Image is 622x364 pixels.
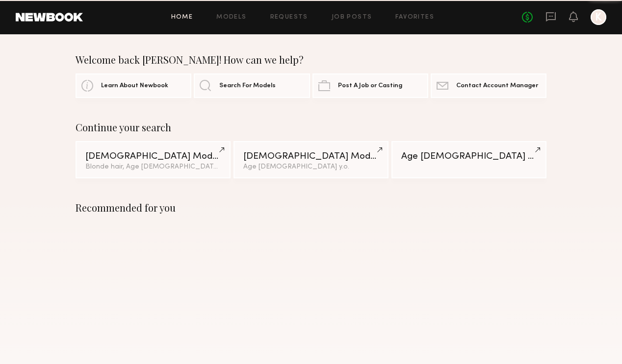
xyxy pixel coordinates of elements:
[243,152,379,161] div: [DEMOGRAPHIC_DATA] Models
[219,83,276,89] span: Search For Models
[85,164,221,170] div: Blonde hair, Age [DEMOGRAPHIC_DATA] y.o.
[431,73,546,98] a: Contact Account Manager
[76,73,191,98] a: Learn About Newbook
[338,83,402,89] span: Post A Job or Casting
[194,73,310,98] a: Search For Models
[216,14,246,21] a: Models
[332,14,372,21] a: Job Posts
[456,83,538,89] span: Contact Account Manager
[76,202,546,214] div: Recommended for you
[233,141,389,178] a: [DEMOGRAPHIC_DATA] ModelsAge [DEMOGRAPHIC_DATA] y.o.
[591,9,606,25] a: K
[401,152,537,161] div: Age [DEMOGRAPHIC_DATA] y.o.
[391,141,546,178] a: Age [DEMOGRAPHIC_DATA] y.o.
[76,54,546,66] div: Welcome back [PERSON_NAME]! How can we help?
[312,73,428,98] a: Post A Job or Casting
[395,14,434,21] a: Favorites
[101,83,168,89] span: Learn About Newbook
[270,14,308,21] a: Requests
[171,14,193,21] a: Home
[76,141,231,178] a: [DEMOGRAPHIC_DATA] ModelsBlonde hair, Age [DEMOGRAPHIC_DATA] y.o.
[76,121,546,133] div: Continue your search
[85,152,221,161] div: [DEMOGRAPHIC_DATA] Models
[243,164,379,170] div: Age [DEMOGRAPHIC_DATA] y.o.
